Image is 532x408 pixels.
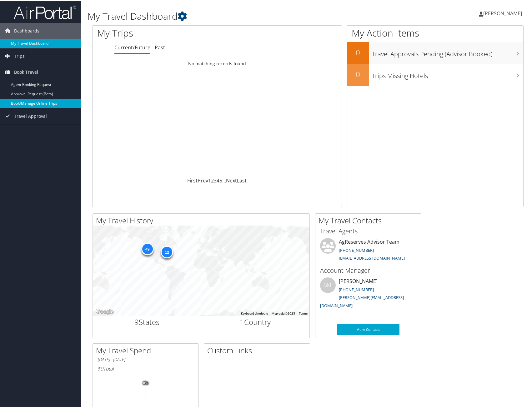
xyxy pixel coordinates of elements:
a: [PHONE_NUMBER] [339,246,374,252]
span: $0 [98,364,103,371]
span: Trips [14,47,25,63]
button: Keyboard shortcuts [241,311,268,315]
h3: Travel Approvals Pending (Advisor Booked) [372,46,523,57]
a: [PERSON_NAME] [479,3,528,22]
h2: Country [206,316,305,326]
a: Prev [198,176,208,183]
a: 5 [219,176,222,183]
span: Map data ©2025 [272,311,295,314]
h1: My Travel Dashboard [88,9,381,22]
img: airportal-logo.png [14,4,76,19]
span: [PERSON_NAME] [483,9,522,16]
a: Open this area in Google Maps (opens a new window) [94,307,115,315]
a: 0Travel Approvals Pending (Advisor Booked) [347,41,523,63]
div: SM [320,276,336,292]
li: [PERSON_NAME] [317,276,419,310]
a: 0Trips Missing Hotels [347,63,523,85]
h1: My Action Items [347,26,523,39]
a: First [187,176,198,183]
tspan: 0% [143,381,148,384]
a: [EMAIL_ADDRESS][DOMAIN_NAME] [339,254,405,260]
span: 1 [240,316,244,326]
a: 3 [214,176,217,183]
h1: My Trips [97,26,233,39]
a: Last [237,176,247,183]
span: 9 [134,316,139,326]
a: Terms (opens in new tab) [299,311,308,314]
h2: My Travel Contacts [319,214,421,225]
a: 2 [211,176,214,183]
a: More Contacts [337,323,399,334]
a: 4 [217,176,219,183]
h2: 0 [347,68,369,79]
h3: Trips Missing Hotels [372,67,523,79]
a: [PERSON_NAME][EMAIL_ADDRESS][DOMAIN_NAME] [320,294,404,307]
h6: [DATE] - [DATE] [98,356,194,362]
h2: My Travel History [96,214,309,225]
img: Google [94,307,115,315]
span: Dashboards [14,22,39,38]
a: [PHONE_NUMBER] [339,286,374,291]
h2: Custom Links [207,344,310,355]
span: Travel Approval [14,107,47,123]
span: Book Travel [14,63,38,79]
a: Past [155,43,165,50]
h2: States [98,316,197,326]
div: 12 [161,245,173,257]
span: … [222,176,226,183]
a: 1 [208,176,211,183]
h2: My Travel Spend [96,344,198,355]
h2: 0 [347,46,369,57]
h6: Total [98,364,194,371]
h3: Travel Agents [320,226,416,235]
li: AgReserves Advisor Team [317,237,419,263]
div: 49 [141,241,153,254]
a: Current/Future [114,43,150,50]
td: No matching records found [93,57,342,68]
h3: Account Manager [320,265,416,274]
a: Next [226,176,237,183]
